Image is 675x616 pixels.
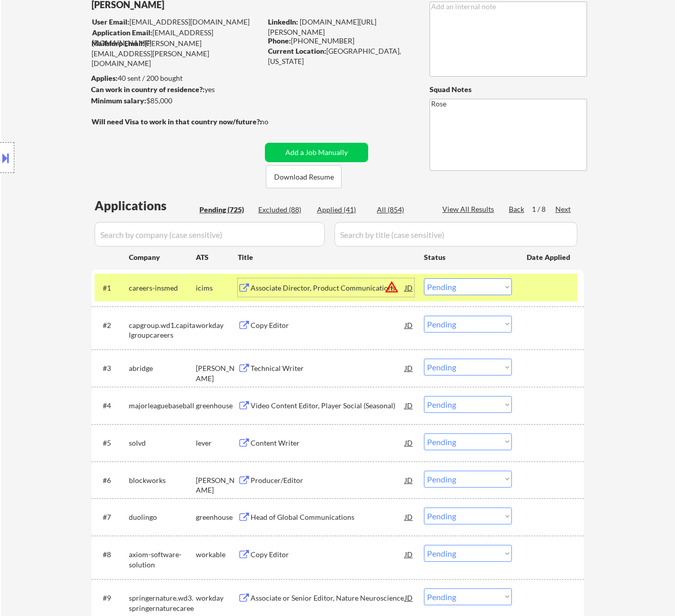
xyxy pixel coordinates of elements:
[268,36,413,46] div: [PHONE_NUMBER]
[196,252,238,262] div: ATS
[95,222,325,247] input: Search by company (case sensitive)
[196,593,238,603] div: workday
[103,401,121,411] div: #4
[103,512,121,522] div: #7
[251,438,405,448] div: Content Writer
[103,363,121,373] div: #3
[442,204,497,214] div: View All Results
[268,17,376,36] a: [DOMAIN_NAME][URL][PERSON_NAME]
[129,401,196,411] div: majorleaguebaseball
[196,320,238,331] div: workday
[404,359,414,377] div: JD
[527,252,572,262] div: Date Applied
[251,475,405,486] div: Producer/Editor
[377,205,428,215] div: All (854)
[509,204,525,214] div: Back
[251,363,405,373] div: Technical Writer
[251,283,405,293] div: Associate Director, Product Communications
[196,438,238,448] div: lever
[258,205,309,215] div: Excluded (88)
[424,248,512,266] div: Status
[268,17,298,26] strong: LinkedIn:
[385,280,399,294] button: warning_amber
[251,549,405,560] div: Copy Editor
[430,84,587,95] div: Squad Notes
[103,475,121,486] div: #6
[268,47,326,55] strong: Current Location:
[404,433,414,452] div: JD
[260,117,289,127] div: no
[199,205,251,215] div: Pending (725)
[129,549,196,569] div: axiom-software-solution
[92,39,145,48] strong: Mailslurp Email:
[92,17,129,26] strong: User Email:
[555,204,572,214] div: Next
[268,36,291,45] strong: Phone:
[129,320,196,340] div: capgroup.wd1.capitalgroupcareers
[334,222,577,247] input: Search by title (case sensitive)
[404,588,414,607] div: JD
[268,46,413,66] div: [GEOGRAPHIC_DATA], [US_STATE]
[92,28,261,48] div: [EMAIL_ADDRESS][DOMAIN_NAME]
[251,401,405,411] div: Video Content Editor, Player Social (Seasonal)
[103,438,121,448] div: #5
[404,316,414,334] div: JD
[404,471,414,489] div: JD
[532,204,555,214] div: 1 / 8
[404,278,414,297] div: JD
[317,205,368,215] div: Applied (41)
[251,320,405,331] div: Copy Editor
[265,143,368,162] button: Add a Job Manually
[404,508,414,526] div: JD
[92,28,152,37] strong: Application Email:
[196,363,238,383] div: [PERSON_NAME]
[103,549,121,560] div: #8
[196,401,238,411] div: greenhouse
[129,438,196,448] div: solvd
[129,252,196,262] div: Company
[92,17,261,27] div: [EMAIL_ADDRESS][DOMAIN_NAME]
[129,512,196,522] div: duolingo
[129,475,196,486] div: blockworks
[103,593,121,603] div: #9
[103,320,121,331] div: #2
[238,252,414,262] div: Title
[404,396,414,414] div: JD
[251,512,405,522] div: Head of Global Communications
[404,545,414,563] div: JD
[129,283,196,293] div: careers-insmed
[251,593,405,603] div: Associate or Senior Editor, Nature Neuroscience
[196,475,238,495] div: [PERSON_NAME]
[103,283,121,293] div: #1
[129,363,196,373] div: abridge
[196,549,238,560] div: workable
[92,38,261,69] div: [PERSON_NAME][EMAIL_ADDRESS][PERSON_NAME][DOMAIN_NAME]
[196,283,238,293] div: icims
[266,165,342,188] button: Download Resume
[196,512,238,522] div: greenhouse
